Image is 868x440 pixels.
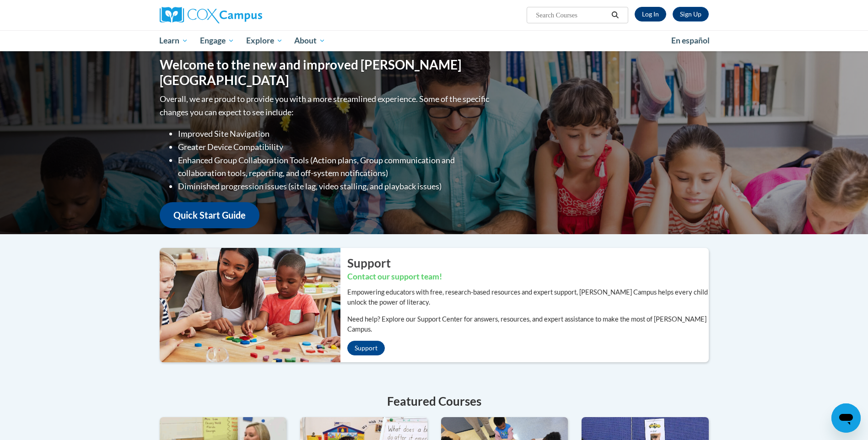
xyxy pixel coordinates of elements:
h2: Support [347,255,709,271]
h4: Featured Courses [160,392,709,410]
li: Enhanced Group Collaboration Tools (Action plans, Group communication and collaboration tools, re... [178,154,491,180]
img: Cox Campus [160,7,262,23]
h3: Contact our support team! [347,271,709,283]
li: Diminished progression issues (site lag, video stalling, and playback issues) [178,180,491,193]
a: Explore [240,30,289,51]
a: Cox Campus [160,7,334,23]
input: Search Courses [535,10,608,21]
a: Quick Start Guide [160,202,259,228]
a: Learn [154,30,194,51]
a: Register [673,7,709,21]
a: About [288,30,331,51]
span: En español [671,36,710,45]
p: Empowering educators with free, research-based resources and expert support, [PERSON_NAME] Campus... [347,287,709,307]
a: Support [347,341,385,355]
div: Main menu [146,30,722,51]
p: Need help? Explore our Support Center for answers, resources, and expert assistance to make the m... [347,314,709,334]
a: En español [665,31,716,50]
a: Engage [194,30,240,51]
button: Search [608,10,622,21]
a: Log In [635,7,666,21]
span: Engage [200,35,234,46]
li: Improved Site Navigation [178,127,491,140]
span: Explore [246,35,283,46]
p: Overall, we are proud to provide you with a more streamlined experience. Some of the specific cha... [160,92,491,119]
h1: Welcome to the new and improved [PERSON_NAME][GEOGRAPHIC_DATA] [160,57,491,88]
li: Greater Device Compatibility [178,140,491,154]
iframe: Button to launch messaging window, conversation in progress [831,403,861,433]
span: Learn [159,35,188,46]
span: About [294,35,325,46]
img: ... [153,248,340,362]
